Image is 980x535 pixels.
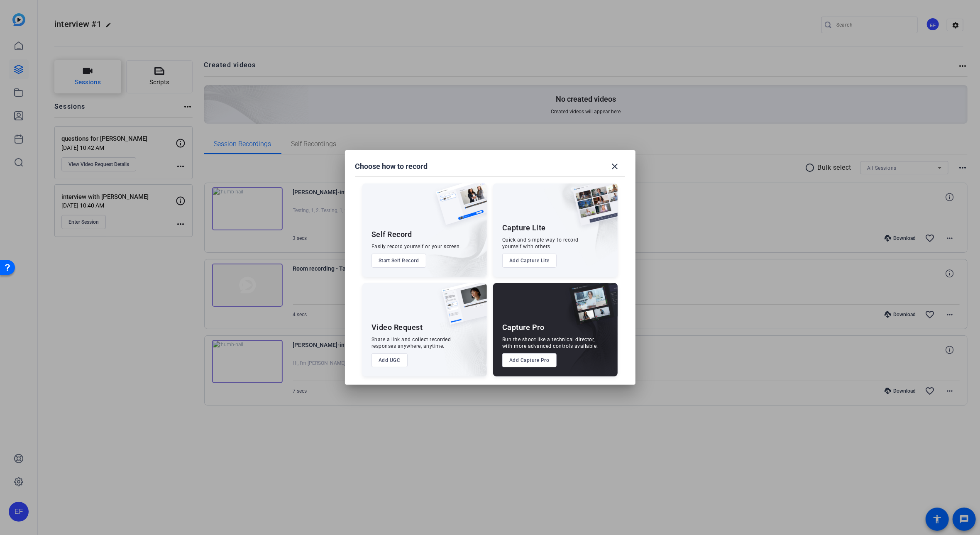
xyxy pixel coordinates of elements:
img: embarkstudio-capture-lite.png [543,183,618,266]
div: Run the shoot like a technical director, with more advanced controls available. [502,336,598,349]
img: capture-lite.png [566,183,618,234]
button: Add Capture Pro [502,353,557,367]
img: ugc-content.png [435,283,487,333]
img: embarkstudio-capture-pro.png [556,293,618,376]
img: embarkstudio-ugc-content.png [439,309,487,376]
div: Self Record [371,230,412,239]
img: self-record.png [430,183,487,233]
button: Start Self Record [371,254,426,268]
button: Add Capture Lite [502,254,557,268]
div: Easily record yourself or your screen. [371,243,461,250]
mat-icon: close [610,161,620,171]
img: embarkstudio-self-record.png [415,201,487,277]
img: capture-pro.png [563,283,618,334]
div: Quick and simple way to record yourself with others. [502,237,579,250]
button: Add UGC [371,353,408,367]
div: Capture Lite [502,223,546,233]
div: Share a link and collect recorded responses anywhere, anytime. [371,336,451,349]
div: Capture Pro [502,322,545,332]
h1: Choose how to record [355,161,428,171]
div: Video Request [371,322,423,332]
